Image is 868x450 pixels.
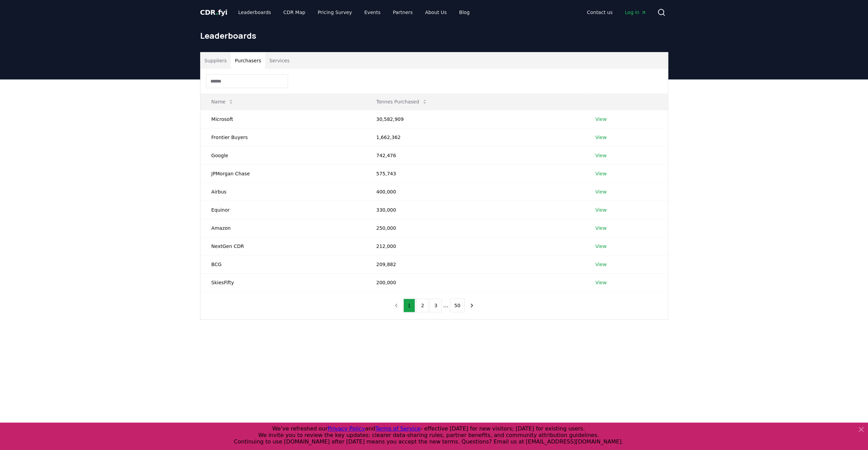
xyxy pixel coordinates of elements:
td: Microsoft [200,110,365,128]
td: 1,662,362 [365,128,584,146]
a: Partners [387,6,418,18]
button: 50 [450,299,465,312]
a: Events [359,6,386,18]
a: Pricing Survey [312,6,357,18]
a: View [595,243,607,250]
td: 200,000 [365,273,584,291]
td: Airbus [200,183,365,201]
a: CDR Map [278,6,311,18]
a: View [595,116,607,123]
span: Log in [625,9,646,16]
a: About Us [419,6,452,18]
li: ... [443,301,448,310]
a: View [595,207,607,213]
td: 250,000 [365,219,584,237]
a: Leaderboards [233,6,276,18]
button: Tonnes Purchased [371,95,433,109]
a: Blog [454,6,475,18]
nav: Main [233,6,475,18]
td: 330,000 [365,201,584,219]
button: Name [206,95,239,109]
td: 742,476 [365,146,584,164]
button: 2 [416,299,428,312]
a: View [595,279,607,286]
h1: Leaderboards [200,30,668,41]
td: JPMorgan Chase [200,164,365,183]
a: View [595,261,607,268]
td: BCG [200,255,365,273]
a: CDR.fyi [200,8,228,17]
a: View [595,152,607,159]
button: 1 [403,299,415,312]
nav: Main [581,6,651,18]
td: Frontier Buyers [200,128,365,146]
a: View [595,188,607,195]
a: View [595,134,607,141]
td: 400,000 [365,183,584,201]
a: Contact us [581,6,618,18]
button: Purchasers [231,52,265,69]
td: 209,882 [365,255,584,273]
span: . [216,8,218,16]
a: Log in [619,6,651,18]
td: 30,582,909 [365,110,584,128]
button: 3 [430,299,442,312]
button: Services [265,52,294,69]
td: SkiesFifty [200,273,365,291]
td: Amazon [200,219,365,237]
a: View [595,225,607,232]
button: Suppliers [200,52,231,69]
a: View [595,170,607,177]
td: Equinor [200,201,365,219]
td: 212,000 [365,237,584,255]
td: 575,743 [365,164,584,183]
td: Google [200,146,365,164]
td: NextGen CDR [200,237,365,255]
button: next page [466,299,478,312]
span: CDR fyi [200,8,228,16]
